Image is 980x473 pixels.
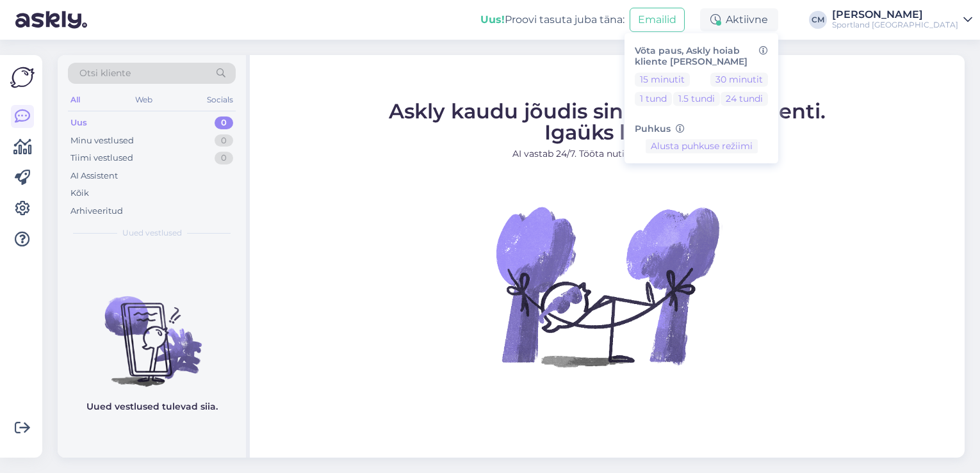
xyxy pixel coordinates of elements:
[480,13,505,26] b: Uus!
[70,187,89,200] div: Kõik
[721,92,768,106] button: 24 tundi
[480,12,625,28] div: Proovi tasuta juba täna:
[70,205,123,218] div: Arhiveeritud
[630,8,685,32] button: Emailid
[70,152,133,164] div: Tiimi vestlused
[10,65,35,90] img: Askly Logo
[215,152,233,164] div: 0
[70,116,87,129] div: Uus
[389,147,826,161] p: AI vastab 24/7. Tööta nutikamalt juba täna.
[635,124,768,134] h6: Puhkus
[215,116,233,129] div: 0
[58,273,246,389] img: No chats
[204,92,236,108] div: Socials
[635,45,768,67] h6: Võta paus, Askly hoiab kliente [PERSON_NAME]
[635,92,672,106] button: 1 tund
[635,72,690,86] button: 15 minutit
[70,170,118,182] div: AI Assistent
[79,67,131,80] span: Otsi kliente
[832,10,972,30] a: [PERSON_NAME]Sportland [GEOGRAPHIC_DATA]
[389,99,826,145] span: Askly kaudu jõudis sinuni juba klienti. Igaüks loeb.
[646,140,758,154] button: Alusta puhkuse režiimi
[68,92,83,108] div: All
[700,8,778,31] div: Aktiivne
[492,171,723,401] img: No Chat active
[133,92,155,108] div: Web
[710,72,768,86] button: 30 minutit
[832,10,958,20] div: [PERSON_NAME]
[215,134,233,147] div: 0
[70,134,134,147] div: Minu vestlused
[673,92,720,106] button: 1.5 tundi
[832,20,958,30] div: Sportland [GEOGRAPHIC_DATA]
[86,400,218,413] p: Uued vestlused tulevad siia.
[122,227,182,239] span: Uued vestlused
[809,11,827,29] div: CM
